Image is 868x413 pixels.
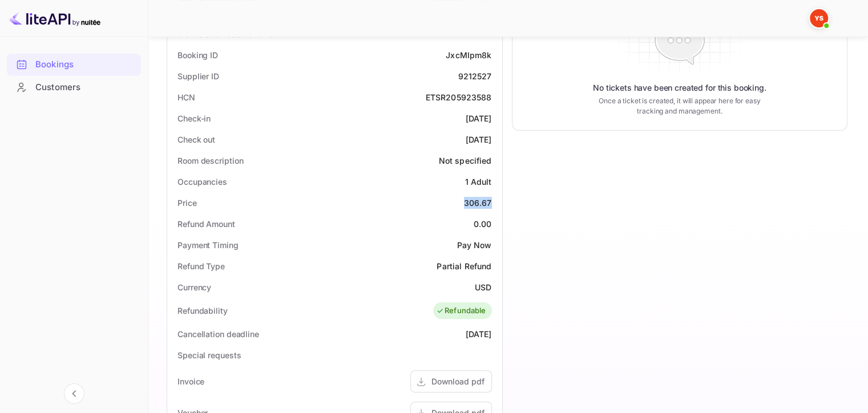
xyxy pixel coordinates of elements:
[464,197,492,209] div: 306.67
[177,49,218,61] div: Booking ID
[177,176,227,188] div: Occupancies
[177,305,228,317] div: Refundability
[64,383,84,404] button: Collapse navigation
[458,70,491,82] div: 9212527
[177,155,243,167] div: Room description
[590,96,769,116] p: Once a ticket is created, it will appear here for easy tracking and management.
[177,218,235,230] div: Refund Amount
[810,9,828,27] img: Yandex Support
[177,349,241,361] div: Special requests
[475,281,491,293] div: USD
[177,328,259,340] div: Cancellation deadline
[35,58,135,71] div: Bookings
[436,305,486,317] div: Refundable
[177,260,225,272] div: Refund Type
[439,155,492,167] div: Not specified
[9,9,100,27] img: LiteAPI logo
[7,54,141,75] a: Bookings
[457,239,491,251] div: Pay Now
[177,197,197,209] div: Price
[465,176,491,188] div: 1 Adult
[431,375,485,387] div: Download pdf
[7,76,141,98] a: Customers
[466,328,492,340] div: [DATE]
[7,76,141,99] div: Customers
[177,112,211,124] div: Check-in
[474,218,492,230] div: 0.00
[177,133,215,145] div: Check out
[177,91,195,103] div: HCN
[466,133,492,145] div: [DATE]
[446,49,491,61] div: JxcMIpm8k
[177,70,219,82] div: Supplier ID
[593,82,766,94] p: No tickets have been created for this booking.
[437,260,491,272] div: Partial Refund
[177,239,239,251] div: Payment Timing
[466,112,492,124] div: [DATE]
[177,375,204,387] div: Invoice
[426,91,492,103] div: ETSR205923588
[177,281,211,293] div: Currency
[35,81,135,94] div: Customers
[7,54,141,76] div: Bookings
